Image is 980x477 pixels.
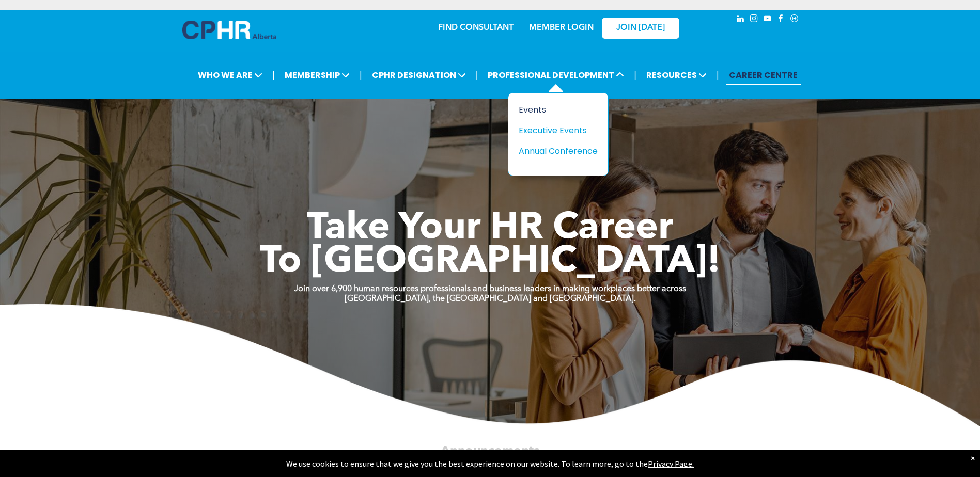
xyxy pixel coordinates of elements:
span: JOIN [DATE] [616,23,665,33]
div: Dismiss notification [971,453,975,463]
a: Executive Events [519,124,598,137]
a: CAREER CENTRE [726,66,801,85]
a: JOIN [DATE] [602,18,679,39]
li: | [272,65,275,86]
a: instagram [749,13,760,27]
span: PROFESSIONAL DEVELOPMENT [485,66,627,85]
span: CPHR DESIGNATION [369,66,469,85]
img: A blue and white logo for cp alberta [182,21,276,39]
a: linkedin [735,13,746,27]
span: Announcements [441,444,539,457]
a: Events [519,103,598,116]
div: Executive Events [519,124,590,137]
a: youtube [762,13,773,27]
span: WHO WE ARE [195,66,266,85]
li: | [360,65,362,86]
li: | [476,65,478,86]
a: FIND CONSULTANT [438,24,514,32]
li: | [634,65,636,86]
span: To [GEOGRAPHIC_DATA]! [260,244,721,281]
span: RESOURCES [643,66,710,85]
span: Take Your HR Career [307,210,673,247]
div: Events [519,103,590,116]
span: MEMBERSHIP [282,66,353,85]
a: Privacy Page. [648,458,694,469]
a: Annual Conference [519,145,598,157]
a: MEMBER LOGIN [529,24,594,32]
a: facebook [775,13,787,27]
strong: [GEOGRAPHIC_DATA], the [GEOGRAPHIC_DATA] and [GEOGRAPHIC_DATA]. [345,295,636,303]
a: Social network [789,13,800,27]
li: | [717,65,719,86]
strong: Join over 6,900 human resources professionals and business leaders in making workplaces better ac... [294,285,686,293]
div: Annual Conference [519,145,590,157]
